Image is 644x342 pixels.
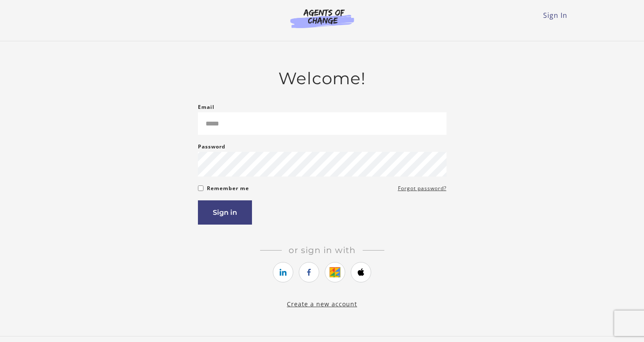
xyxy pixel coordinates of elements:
a: Forgot password? [398,183,447,194]
a: Create a new account [287,300,357,308]
a: https://courses.thinkific.com/users/auth/google?ss%5Breferral%5D=&ss%5Buser_return_to%5D=&ss%5Bvi... [325,262,345,282]
span: Or sign in with [282,245,363,255]
a: https://courses.thinkific.com/users/auth/apple?ss%5Breferral%5D=&ss%5Buser_return_to%5D=&ss%5Bvis... [351,262,371,282]
img: Agents of Change Logo [281,9,363,28]
h2: Welcome! [198,68,447,88]
label: Remember me [207,183,249,194]
button: Sign in [198,200,252,225]
a: Sign In [543,11,567,20]
a: https://courses.thinkific.com/users/auth/facebook?ss%5Breferral%5D=&ss%5Buser_return_to%5D=&ss%5B... [299,262,319,282]
a: https://courses.thinkific.com/users/auth/linkedin?ss%5Breferral%5D=&ss%5Buser_return_to%5D=&ss%5B... [273,262,293,282]
label: Password [198,142,226,152]
label: Email [198,102,215,112]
